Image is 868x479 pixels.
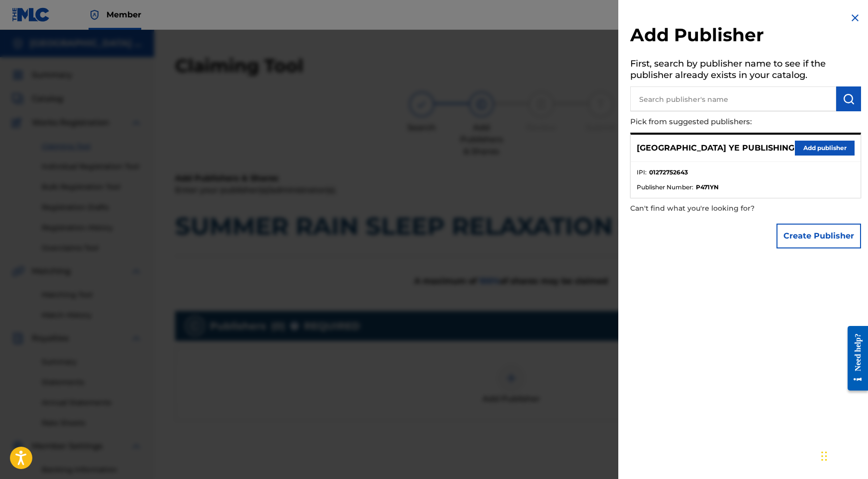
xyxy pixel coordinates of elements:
[649,168,688,177] strong: 01272752643
[840,318,868,399] iframe: Resource Center
[696,183,719,192] strong: P471YN
[776,224,861,248] button: Create Publisher
[630,198,804,219] p: Can't find what you're looking for?
[843,93,855,105] img: Search Works
[106,9,141,20] span: Member
[12,7,50,22] img: MLC Logo
[795,141,855,156] button: Add publisher
[821,441,827,471] div: Drag
[89,9,100,21] img: Top Rightsholder
[630,86,836,111] input: Search publisher's name
[630,111,804,133] p: Pick from suggested publishers:
[637,142,794,154] p: [GEOGRAPHIC_DATA] YE PUBLISHING
[637,183,693,192] span: Publisher Number :
[630,55,861,86] h5: First, search by publisher name to see if the publisher already exists in your catalog.
[818,431,868,479] iframe: Chat Widget
[630,24,861,49] h2: Add Publisher
[637,168,647,177] span: IPI :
